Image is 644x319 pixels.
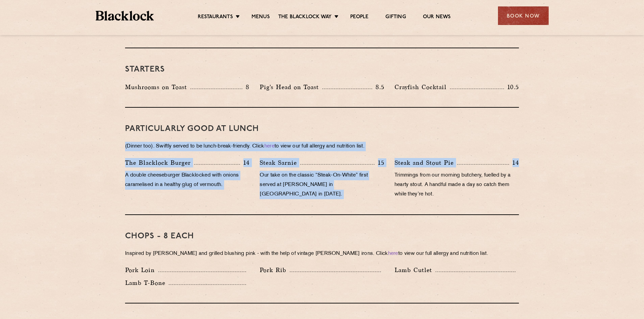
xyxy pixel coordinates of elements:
[125,125,519,133] h3: PARTICULARLY GOOD AT LUNCH
[240,158,250,167] p: 14
[198,14,233,21] a: Restaurants
[125,278,169,288] p: Lamb T-Bone
[125,158,194,167] p: The Blacklock Burger
[125,171,249,190] p: A double cheeseburger Blacklocked with onions caramelised in a healthy glug of vermouth.
[260,265,290,275] p: Pork Rib
[372,83,384,91] p: 8.5
[395,171,519,199] p: Trimmings from our morning butchery, fuelled by a hearty stout. A handful made a day so catch the...
[96,11,154,21] img: BL_Textured_Logo-footer-cropped.svg
[242,83,249,91] p: 8
[375,158,384,167] p: 15
[125,265,158,275] p: Pork Loin
[260,82,322,92] p: Pig's Head on Toast
[278,14,332,21] a: The Blacklock Way
[260,171,384,199] p: Our take on the classic “Steak-On-White” first served at [PERSON_NAME] in [GEOGRAPHIC_DATA] in [D...
[395,158,457,167] p: Steak and Stout Pie
[125,249,519,259] p: Inspired by [PERSON_NAME] and grilled blushing pink - with the help of vintage [PERSON_NAME] iron...
[395,82,450,92] p: Crayfish Cocktail
[509,158,519,167] p: 14
[350,14,368,21] a: People
[264,144,275,149] a: here
[423,14,451,21] a: Our News
[260,158,300,167] p: Steak Sarnie
[252,14,270,21] a: Menus
[125,232,519,241] h3: Chops - 8 each
[125,65,519,74] h3: Starters
[388,251,398,256] a: here
[498,6,549,25] div: Book Now
[395,265,435,275] p: Lamb Cutlet
[125,82,190,92] p: Mushrooms on Toast
[385,14,406,21] a: Gifting
[504,83,519,91] p: 10.5
[125,142,519,151] p: (Dinner too). Swiftly served to be lunch-break-friendly. Click to view our full allergy and nutri...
